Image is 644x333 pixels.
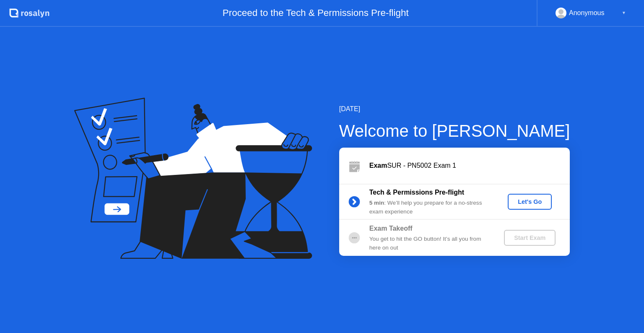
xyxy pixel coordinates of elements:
div: : We’ll help you prepare for a no-stress exam experience [369,199,490,216]
div: Start Exam [507,234,552,241]
div: ▼ [622,8,626,18]
div: Anonymous [569,8,605,18]
b: Tech & Permissions Pre-flight [369,189,464,196]
div: [DATE] [339,104,570,114]
b: Exam [369,162,387,169]
div: Welcome to [PERSON_NAME] [339,118,570,143]
b: 5 min [369,200,384,206]
button: Let's Go [508,194,552,210]
button: Start Exam [504,230,556,246]
div: You get to hit the GO button! It’s all you from here on out [369,235,490,252]
div: SUR - PN5002 Exam 1 [369,161,570,171]
b: Exam Takeoff [369,225,413,232]
div: Let's Go [511,198,548,205]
